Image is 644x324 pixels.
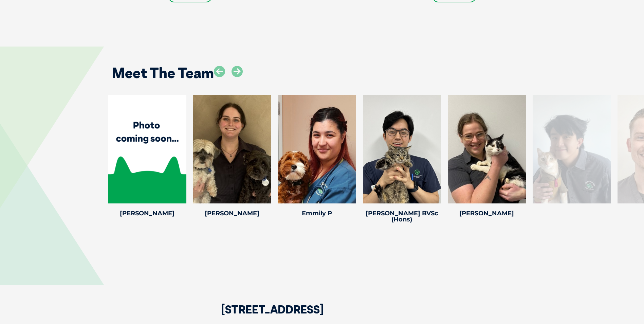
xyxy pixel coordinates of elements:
[278,210,356,216] h4: Emmily P
[193,210,271,216] h4: [PERSON_NAME]
[112,66,214,80] h2: Meet The Team
[108,210,186,216] h4: [PERSON_NAME]
[448,210,526,216] h4: [PERSON_NAME]
[363,210,441,222] h4: [PERSON_NAME] BVSc (Hons)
